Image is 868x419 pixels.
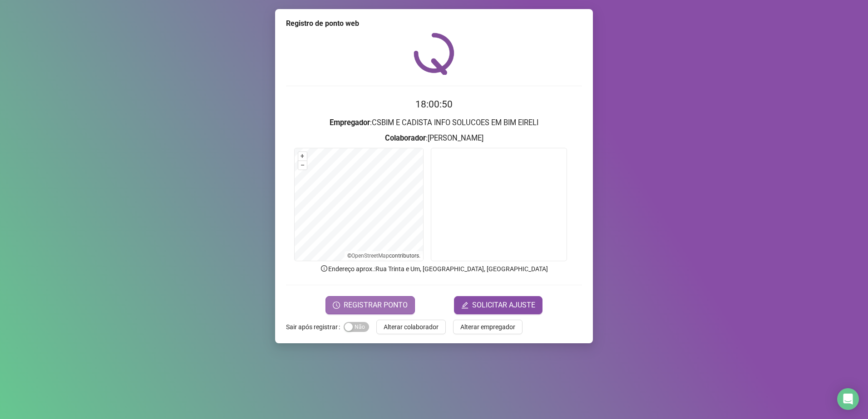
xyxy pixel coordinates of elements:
[460,322,515,332] span: Alterar empregador
[325,296,415,314] button: REGISTRAR PONTO
[415,99,453,110] time: 18:00:50
[347,253,420,259] li: © contributors.
[344,300,408,311] span: REGISTRAR PONTO
[320,264,328,273] span: info-circle
[333,302,340,309] span: clock-circle
[453,320,523,334] button: Alterar empregador
[454,296,542,314] button: editSOLICITAR AJUSTE
[298,161,307,170] button: –
[461,302,469,309] span: edit
[330,118,370,127] strong: Empregador
[286,18,582,29] div: Registro de ponto web
[298,152,307,161] button: +
[376,320,446,334] button: Alterar colaborador
[472,300,535,311] span: SOLICITAR AJUSTE
[414,33,454,75] img: QRPoint
[286,320,344,334] label: Sair após registrar
[384,322,439,332] span: Alterar colaborador
[385,134,426,142] strong: Colaborador
[286,132,582,144] h3: : [PERSON_NAME]
[351,253,389,259] a: OpenStreetMap
[286,117,582,129] h3: : CSBIM E CADISTA INFO SOLUCOES EM BIM EIRELI
[837,388,859,410] div: Open Intercom Messenger
[286,264,582,274] p: Endereço aprox. : Rua Trinta e Um, [GEOGRAPHIC_DATA], [GEOGRAPHIC_DATA]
